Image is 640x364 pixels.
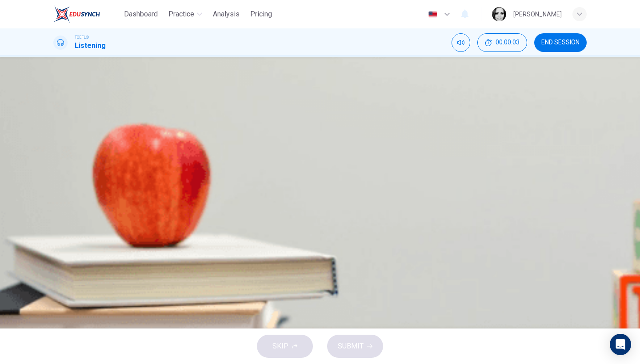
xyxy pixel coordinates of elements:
[75,34,89,40] span: TOEFL®
[513,9,562,20] div: [PERSON_NAME]
[427,11,438,18] img: en
[250,9,272,20] span: Pricing
[452,33,470,52] div: Mute
[75,40,106,51] h1: Listening
[168,9,194,20] span: Practice
[610,334,631,355] div: Open Intercom Messenger
[496,39,520,46] span: 00:00:03
[53,5,120,23] a: EduSynch logo
[120,6,161,22] button: Dashboard
[209,6,243,22] button: Analysis
[534,33,587,52] button: END SESSION
[165,6,206,22] button: Practice
[124,9,158,20] span: Dashboard
[213,9,240,20] span: Analysis
[541,39,580,46] span: END SESSION
[477,33,527,52] button: 00:00:03
[492,7,506,21] img: Profile picture
[247,6,276,22] button: Pricing
[53,5,100,23] img: EduSynch logo
[477,33,527,52] div: Hide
